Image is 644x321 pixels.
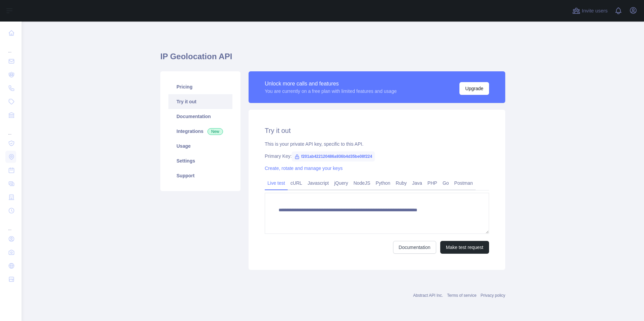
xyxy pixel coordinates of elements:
span: f201ab422120486a936b4d35be08f224 [292,151,375,162]
a: Try it out [168,94,232,109]
a: Abstract API Inc. [413,293,443,298]
a: Settings [168,153,232,168]
div: You are currently on a free plan with limited features and usage [265,88,397,95]
div: This is your private API key, specific to this API. [265,141,489,147]
div: ... [5,218,16,231]
a: Usage [168,139,232,153]
a: Live test [265,178,288,188]
a: Javascript [305,178,331,188]
a: Integrations New [168,124,232,139]
a: Python [373,178,393,188]
a: Postman [452,178,476,188]
div: ... [5,40,16,54]
button: Invite users [571,5,609,16]
a: Go [440,178,452,188]
a: cURL [288,178,305,188]
div: ... [5,122,16,136]
a: Documentation [393,241,436,254]
span: New [207,128,223,135]
a: Pricing [168,79,232,94]
a: NodeJS [351,178,373,188]
button: Make test request [440,241,489,254]
a: jQuery [331,178,351,188]
a: Documentation [168,109,232,124]
a: Java [410,178,425,188]
a: Create, rotate and manage your keys [265,166,343,171]
a: Ruby [393,178,410,188]
span: Invite users [582,7,608,15]
div: Unlock more calls and features [265,80,397,88]
a: Privacy policy [481,293,505,298]
div: Primary Key: [265,153,489,159]
a: Support [168,168,232,183]
button: Upgrade [459,82,489,95]
a: PHP [425,178,440,188]
h1: IP Geolocation API [160,51,505,67]
a: Terms of service [447,293,476,298]
h2: Try it out [265,126,489,135]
